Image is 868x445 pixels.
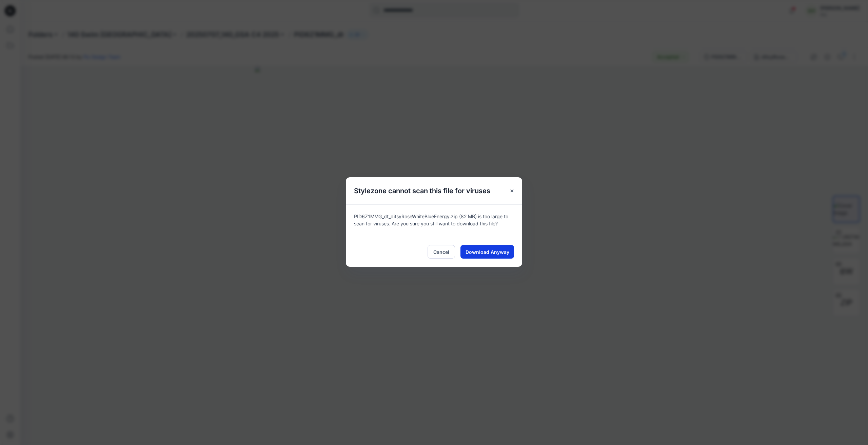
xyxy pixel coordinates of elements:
h5: Stylezone cannot scan this file for viruses [346,177,498,204]
button: Close [506,185,518,197]
button: Download Anyway [460,245,514,259]
div: PID6Z1MMG_dt_ditsyRoseWhiteBlueEnergy.zip (82 MB) is too large to scan for viruses. Are you sure ... [346,204,522,237]
span: Cancel [433,248,449,256]
button: Cancel [428,245,455,259]
span: Download Anyway [466,248,509,256]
